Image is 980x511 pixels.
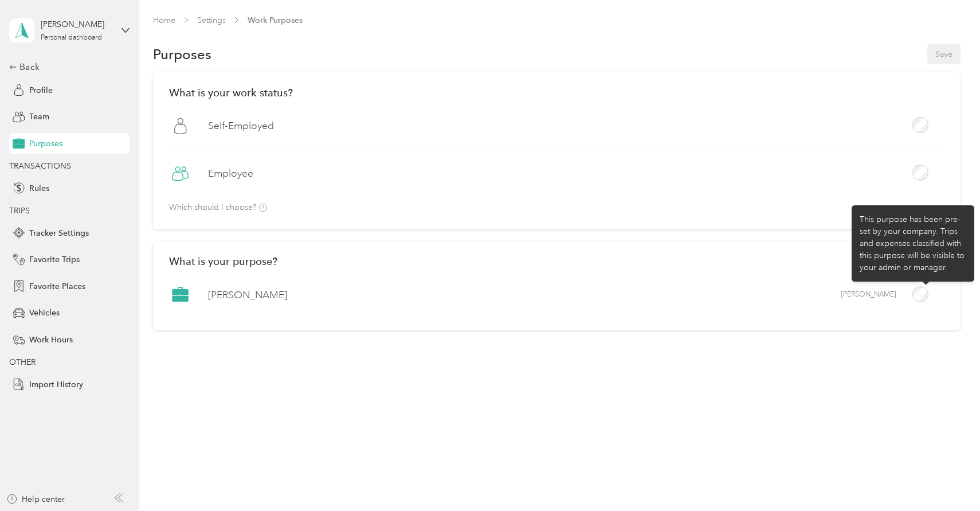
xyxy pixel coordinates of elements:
span: Vehicles [29,307,60,319]
span: Profile [29,84,53,96]
a: Settings [197,15,226,25]
label: Employee [208,166,253,181]
span: Work Purposes [248,14,303,26]
p: Which should I choose? [169,204,267,212]
span: Favorite Trips [29,253,80,266]
div: [PERSON_NAME] [41,18,112,30]
button: Help center [6,493,65,505]
span: TRANSACTIONS [9,161,71,171]
span: Tracker Settings [29,227,89,239]
span: OTHER [9,357,36,367]
h2: What is your purpose? [169,255,944,267]
span: Purposes [29,138,62,150]
iframe: Everlance-gr Chat Button Frame [916,447,980,511]
label: Self-Employed [208,119,274,133]
a: Home [153,15,175,25]
span: Import History [29,379,83,391]
span: Team [29,111,49,123]
span: [PERSON_NAME] [841,290,896,300]
h2: What is your work status? [169,87,944,99]
h1: Purposes [153,48,211,60]
span: Rules [29,182,49,194]
div: Back [9,60,124,74]
div: Personal dashboard [41,34,102,41]
div: This purpose has been pre-set by your company. Trips and expenses classified with this purpose wi... [852,205,974,282]
label: [PERSON_NAME] [208,288,287,302]
span: TRIPS [9,206,30,216]
span: Favorite Places [29,280,85,292]
span: Work Hours [29,334,73,346]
